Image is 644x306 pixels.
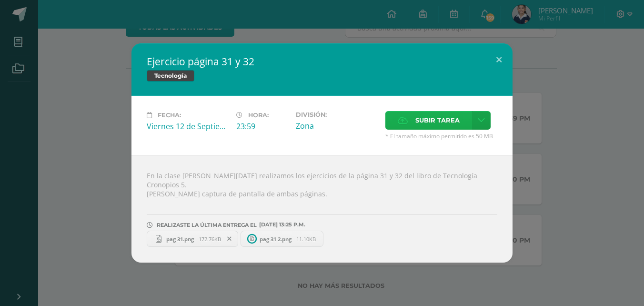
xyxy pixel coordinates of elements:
[485,43,513,76] button: Close (Esc)
[296,121,378,131] div: Zona
[158,112,181,119] span: Fecha:
[296,235,316,243] span: 11.10KB
[248,112,269,119] span: Hora:
[241,231,324,247] a: pag 31 2.png 11.10KB
[147,121,229,132] div: Viernes 12 de Septiembre
[257,224,305,225] span: [DATE] 13:25 P.M.
[221,234,238,244] span: Remover entrega
[236,121,288,132] div: 23:59
[161,235,199,243] span: pag 31.png
[385,132,497,140] span: * El tamaño máximo permitido es 50 MB
[147,70,194,82] span: Tecnología
[147,55,497,68] h2: Ejercicio página 31 y 32
[415,112,460,129] span: Subir tarea
[157,222,257,228] span: REALIZASTE LA ÚLTIMA ENTREGA EL
[199,235,221,243] span: 172.76KB
[131,155,513,263] div: En la clase [PERSON_NAME][DATE] realizamos los ejercicios de la página 31 y 32 del libro de Tecno...
[255,235,296,243] span: pag 31 2.png
[147,231,238,247] a: pag 31.png 172.76KB
[296,111,378,118] label: División:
